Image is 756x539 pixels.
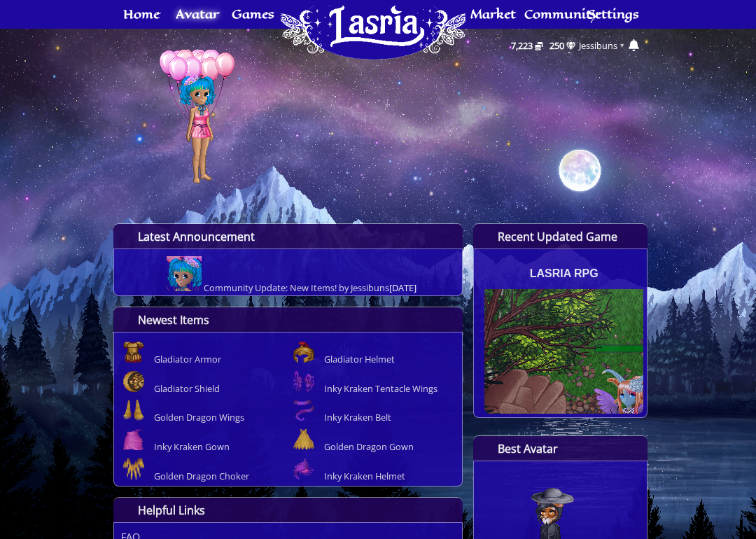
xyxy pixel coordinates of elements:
a: Recent Abilities [123,342,221,367]
span: Inky Kraken Gown [154,440,230,453]
a: Recent Abilities [293,342,395,367]
img: Recent Abilities [123,400,144,421]
span: 250 [549,39,564,52]
a: Topic Title [204,281,337,294]
span: Golden Dragon Wings [154,411,244,423]
a: Recent Abilities [123,458,249,484]
a: Newest Items [113,307,463,332]
span: Golden Dragon Choker [154,470,249,482]
span: Community [524,8,598,20]
img: Recent Abilities [293,400,314,421]
a: Home [281,59,465,124]
a: Recent Updated Game [473,224,647,249]
a: Jessibuns [579,39,617,52]
span: Gladiator Helmet [324,353,395,365]
span: 7,223 [511,39,533,52]
span: Home [123,8,160,20]
div: [DATE] [121,256,462,295]
a: 250 [545,36,580,55]
a: Helpful Links [113,498,463,523]
a: Recent Abilities [293,429,414,454]
span: Avatar [176,8,219,20]
a: Announcements [167,281,204,294]
a: Recent Abilities [123,400,244,425]
span: Market [470,8,516,20]
img: avatar-headshot [167,256,202,291]
img: Recent Abilities [123,429,144,450]
span: Settings [588,8,639,20]
a: Recent Abilities [293,458,405,484]
span: Inky Kraken Belt [324,411,391,423]
img: Avatar [113,50,258,211]
span: Inky Kraken Helmet [324,470,405,482]
a: Recent Abilities [123,371,220,396]
a: Latest Announcement [113,224,463,249]
img: Recent Abilities [293,342,314,363]
span: Gladiator Armor [154,353,221,365]
span: Inky Kraken Tentacle Wings [324,382,437,395]
a: Recent Abilities [123,429,230,454]
a: 7,223 [507,36,543,55]
h3: Lasria RPG [484,260,643,289]
a: Recent Abilities [293,400,391,425]
img: Recent Abilities [123,458,144,479]
span: Games [232,8,274,20]
a: Avatar [113,50,643,211]
span: Gladiator Shield [154,382,220,395]
img: Recent Abilities [123,371,144,392]
img: Recent Abilities [293,371,314,392]
img: Recent Abilities [293,429,314,450]
a: Best Avatar [473,436,647,461]
span: Golden Dragon Gown [324,440,414,453]
a: Username [339,281,389,294]
img: Recent Abilities [123,342,144,363]
img: Recent Abilities [293,458,314,479]
img: Newest Game [484,260,729,505]
a: Recent Abilities [293,371,437,396]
